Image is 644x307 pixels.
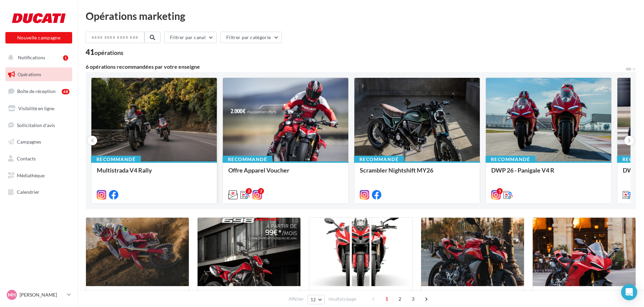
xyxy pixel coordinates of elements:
div: Scrambler Nightshift MY26 [360,167,474,180]
span: Boîte de réception [17,88,56,94]
p: [PERSON_NAME] [20,291,64,298]
span: Campagnes [17,139,41,145]
div: Offre Apparel Voucher [228,167,343,180]
button: Filtrer par catégorie [221,32,282,43]
div: Opérations marketing [86,11,636,21]
span: Contacts [17,156,36,161]
div: Recommandé [223,156,272,163]
div: 2 [258,188,264,194]
div: 2 [246,188,252,194]
div: 6 opérations recommandées par votre enseigne [86,64,625,69]
span: 12 [311,297,316,302]
a: Médiathèque [4,168,74,183]
div: 48 [62,89,69,94]
span: Calendrier [17,189,39,195]
button: Notifications 1 [4,51,71,65]
div: 1 [63,55,68,61]
span: Sollicitation d'avis [17,122,55,128]
a: Calendrier [4,185,74,199]
div: Recommandé [354,156,404,163]
span: MH [8,291,16,298]
div: opérations [94,50,123,56]
div: Recommandé [91,156,141,163]
span: Médiathèque [17,173,45,178]
a: Contacts [4,152,74,166]
div: 5 [497,188,503,194]
div: Open Intercom Messenger [621,284,637,300]
span: 3 [408,294,418,304]
a: Boîte de réception48 [4,84,74,98]
a: Visibilité en ligne [4,101,74,116]
span: Notifications [18,55,45,60]
span: 1 [381,294,392,304]
button: Nouvelle campagne [5,32,72,43]
div: 41 [86,49,123,56]
a: Opérations [4,67,74,82]
a: MH [PERSON_NAME] [5,288,72,301]
button: 12 [308,295,325,304]
span: Afficher [289,296,304,302]
div: Recommandé [486,156,535,163]
div: Multistrada V4 Rally [97,167,211,180]
span: 2 [394,294,405,304]
a: Sollicitation d'avis [4,118,74,132]
span: Opérations [18,71,41,77]
button: Filtrer par canal [164,32,217,43]
span: Visibilité en ligne [18,105,54,111]
div: DWP 26 - Panigale V4 R [491,167,606,180]
span: résultats/page [328,296,356,302]
a: Campagnes [4,135,74,149]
